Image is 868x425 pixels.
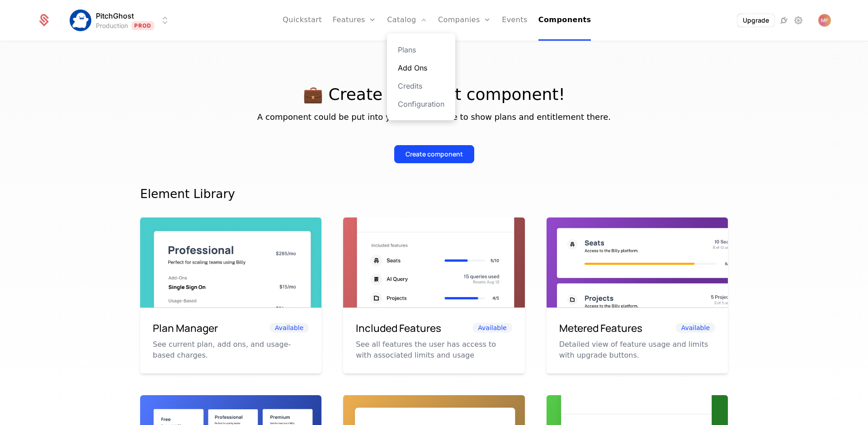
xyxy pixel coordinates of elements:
h6: Plan Manager [153,321,218,336]
a: Plans [398,44,444,55]
div: Production [96,21,128,30]
span: Prod [132,21,155,30]
button: Upgrade [737,14,774,27]
p: Detailed view of feature usage and limits with upgrade buttons. [559,339,715,361]
p: See current plan, add ons, and usage-based charges. [153,339,309,361]
button: Select environment [72,10,171,30]
button: Create component [394,145,474,163]
img: PitchGhost [70,9,91,31]
span: PitchGhost [96,10,134,21]
a: Settings [793,15,804,26]
p: 💼 Create your first component! [140,85,728,104]
a: Integrations [778,15,789,26]
img: Marc Frankel [818,14,831,27]
div: Element Library [140,185,728,203]
span: Available [676,323,715,333]
button: Open user button [818,14,831,27]
a: Configuration [398,99,444,109]
h6: Metered Features [559,321,642,336]
div: Create component [406,150,463,159]
a: Credits [398,80,444,91]
a: Add Ons [398,62,444,73]
h6: Included Features [356,321,441,336]
span: Available [269,323,309,333]
p: A component could be put into your own website to show plans and entitlement there. [140,111,728,123]
p: See all features the user has access to with associated limits and usage [356,339,512,361]
span: Available [472,323,512,333]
